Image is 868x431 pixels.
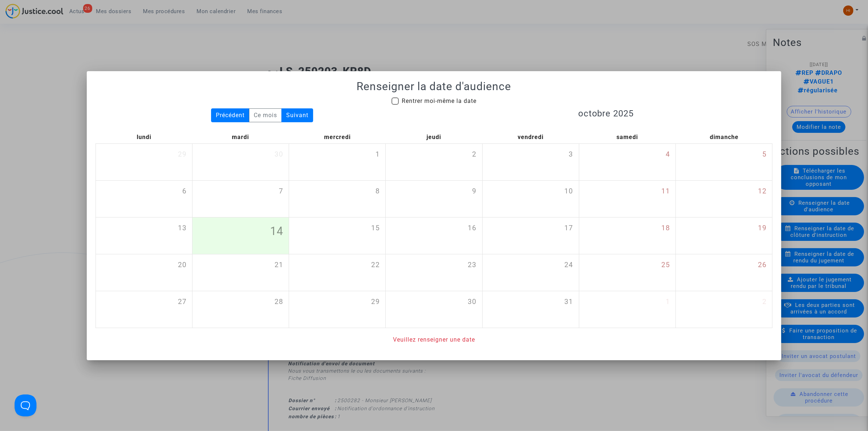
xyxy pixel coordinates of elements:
h3: octobre 2025 [439,108,772,119]
div: samedi octobre 11 [579,181,676,217]
span: 24 [565,260,573,270]
div: mardi septembre 30 [192,144,289,180]
span: 13 [178,223,187,234]
div: Suivant [281,108,313,122]
div: mardi octobre 21 [192,254,289,291]
div: vendredi octobre 17 [483,218,579,254]
div: Précédent [211,108,249,122]
div: mercredi octobre 15 [289,218,385,254]
div: jeudi [386,131,482,143]
span: 1 [666,297,670,307]
span: 7 [279,186,283,197]
div: vendredi octobre 31 [483,291,579,328]
div: mardi octobre 14 [192,218,289,254]
span: 2 [472,149,477,160]
div: jeudi octobre 16 [386,218,482,254]
div: samedi octobre 25 [579,254,676,291]
span: 27 [178,297,187,307]
div: lundi [96,131,192,143]
div: samedi octobre 4 [579,144,676,180]
div: jeudi octobre 2 [386,144,482,180]
div: Ce mois [249,108,282,122]
span: 9 [472,186,477,197]
iframe: Help Scout Beacon - Open [15,395,36,416]
div: mercredi octobre 8 [289,181,385,217]
div: jeudi octobre 23 [386,254,482,291]
div: dimanche octobre 19 [676,218,772,254]
span: 31 [565,297,573,307]
div: lundi octobre 27 [96,291,192,328]
span: 12 [758,186,767,197]
div: samedi octobre 18 [579,218,676,254]
span: 11 [661,186,670,197]
span: Rentrer moi-même la date [402,97,476,104]
span: 1 [375,149,380,160]
div: vendredi octobre 10 [483,181,579,217]
span: 14 [270,223,283,240]
div: dimanche octobre 5 [676,144,772,180]
span: 4 [666,149,670,160]
span: 26 [758,260,767,270]
span: 15 [371,223,380,234]
span: 19 [758,223,767,234]
div: mardi [192,131,289,143]
span: 23 [468,260,477,270]
div: dimanche [676,131,772,143]
span: 18 [661,223,670,234]
span: 29 [371,297,380,307]
span: 10 [565,186,573,197]
div: samedi [579,131,676,143]
div: lundi octobre 6 [96,181,192,217]
span: 29 [178,149,187,160]
span: 8 [375,186,380,197]
div: lundi octobre 13 [96,218,192,254]
span: 6 [182,186,187,197]
div: samedi novembre 1 [579,291,676,328]
div: jeudi octobre 30 [386,291,482,328]
span: 30 [468,297,477,307]
span: 16 [468,223,477,234]
div: dimanche octobre 26 [676,254,772,291]
div: lundi octobre 20 [96,254,192,291]
div: dimanche novembre 2 [676,291,772,328]
div: mercredi octobre 29 [289,291,385,328]
div: vendredi octobre 3 [483,144,579,180]
div: mercredi octobre 1 [289,144,385,180]
div: mercredi [289,131,386,143]
span: 2 [762,297,767,307]
span: 5 [762,149,767,160]
span: 20 [178,260,187,270]
div: mercredi octobre 22 [289,254,385,291]
div: jeudi octobre 9 [386,181,482,217]
div: lundi septembre 29 [96,144,192,180]
div: vendredi [482,131,579,143]
span: 17 [565,223,573,234]
div: mardi octobre 28 [192,291,289,328]
div: vendredi octobre 24 [483,254,579,291]
span: 22 [371,260,380,270]
span: 28 [275,297,283,307]
div: mardi octobre 7 [192,181,289,217]
div: dimanche octobre 12 [676,181,772,217]
h1: Renseigner la date d'audience [96,80,772,93]
span: 3 [569,149,573,160]
span: 30 [275,149,283,160]
span: Veuillez renseigner une date [393,336,475,343]
span: 21 [275,260,283,270]
span: 25 [661,260,670,270]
